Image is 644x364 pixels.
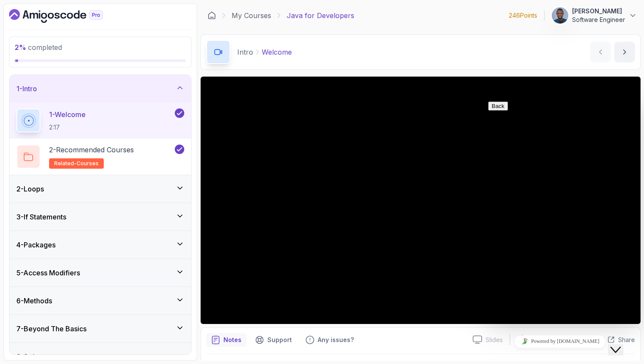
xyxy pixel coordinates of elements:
[608,330,635,355] iframe: chat widget
[16,240,56,250] h3: 4 - Packages
[572,15,625,24] p: Software Engineer
[54,160,99,167] span: related-courses
[223,336,241,344] p: Notes
[206,333,247,347] button: notes button
[16,108,184,133] button: 1-Welcome2:17
[49,145,134,155] p: 2 - Recommended Courses
[49,109,86,120] p: 1 - Welcome
[9,203,191,231] button: 3-If Statements
[552,7,568,24] img: user profile image
[9,315,191,342] button: 7-Beyond The Basics
[509,11,537,20] p: 246 Points
[16,145,184,169] button: 2-Recommended Coursesrelated-courses
[485,98,635,322] iframe: chat widget
[15,43,26,52] span: 2 %
[16,184,44,194] h3: 2 - Loops
[485,332,635,351] iframe: chat widget
[15,43,62,52] span: completed
[16,83,37,94] h3: 1 - Intro
[300,333,359,347] button: Feedback button
[237,47,253,57] p: Intro
[49,123,86,132] p: 2:17
[9,75,191,102] button: 1-Intro
[16,296,52,306] h3: 6 - Methods
[16,212,66,222] h3: 3 - If Statements
[232,10,271,21] a: My Courses
[9,287,191,315] button: 6-Methods
[287,10,354,21] p: Java for Developers
[590,42,611,62] button: previous content
[9,175,191,203] button: 2-Loops
[614,42,635,62] button: next content
[9,9,123,23] a: Dashboard
[9,231,191,259] button: 4-Packages
[207,11,216,20] a: Dashboard
[201,77,641,324] iframe: 1 - Hi
[250,333,297,347] button: Support button
[16,268,80,278] h3: 5 - Access Modifiers
[267,336,292,344] p: Support
[9,259,191,287] button: 5-Access Modifiers
[16,324,87,334] h3: 7 - Beyond The Basics
[16,352,46,362] h3: 8 - Strings
[551,7,637,24] button: user profile image[PERSON_NAME]Software Engineer
[318,336,354,344] p: Any issues?
[262,47,292,57] p: Welcome
[572,7,625,15] p: [PERSON_NAME]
